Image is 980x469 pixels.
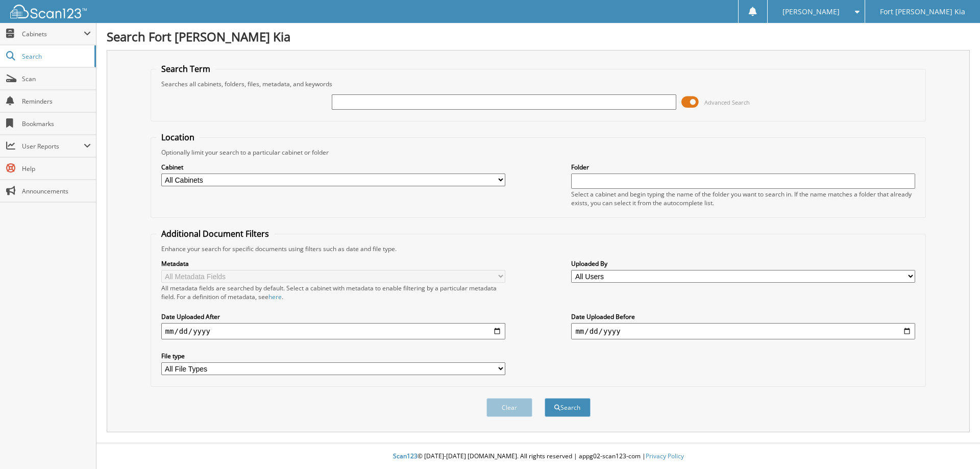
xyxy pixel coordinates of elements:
[96,444,980,469] div: © [DATE]-[DATE] [DOMAIN_NAME]. All rights reserved | appg02-scan123-com |
[161,163,505,171] label: Cabinet
[156,148,921,157] div: Optionally limit your search to a particular cabinet or folder
[22,187,91,195] span: Announcements
[704,98,750,106] span: Advanced Search
[880,9,965,15] span: Fort [PERSON_NAME] Kia
[646,452,684,460] a: Privacy Policy
[571,312,915,321] label: Date Uploaded Before
[22,75,91,83] span: Scan
[545,398,591,417] button: Search
[571,323,915,339] input: end
[161,323,505,339] input: start
[161,259,505,268] label: Metadata
[22,30,84,38] span: Cabinets
[571,259,915,268] label: Uploaded By
[156,132,200,143] legend: Location
[782,9,840,15] span: [PERSON_NAME]
[571,190,915,207] div: Select a cabinet and begin typing the name of the folder you want to search in. If the name match...
[486,398,532,417] button: Clear
[156,63,215,75] legend: Search Term
[156,228,274,239] legend: Additional Document Filters
[22,119,91,128] span: Bookmarks
[161,312,505,321] label: Date Uploaded After
[22,142,84,151] span: User Reports
[107,28,970,45] h1: Search Fort [PERSON_NAME] Kia
[161,284,505,301] div: All metadata fields are searched by default. Select a cabinet with metadata to enable filtering b...
[22,97,91,106] span: Reminders
[268,292,282,301] a: here
[571,163,915,171] label: Folder
[22,164,91,173] span: Help
[10,5,87,18] img: scan123-logo-white.svg
[22,52,89,61] span: Search
[156,244,921,253] div: Enhance your search for specific documents using filters such as date and file type.
[161,352,505,360] label: File type
[156,80,921,88] div: Searches all cabinets, folders, files, metadata, and keywords
[393,452,418,460] span: Scan123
